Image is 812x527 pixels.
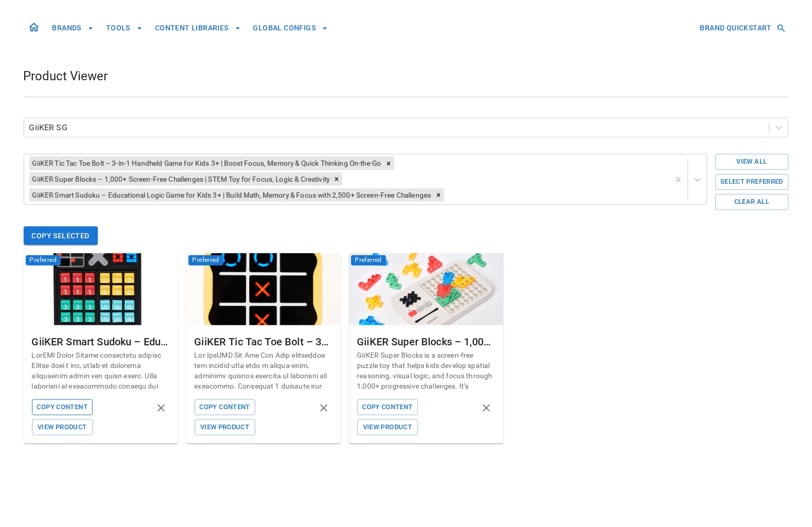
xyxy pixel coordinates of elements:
button: BRANDS [48,19,98,38]
button: Copy Selected [24,226,98,245]
button: TOOLS [102,19,147,38]
span: Preferred [351,255,387,266]
p: Lor IpsUMD Sit Ame Con Adip elitseddoe tem incidid utla etdo m aliqua-enim, adminimv quisnos exer... [195,350,333,391]
button: GLOBAL CONFIGS [249,19,333,38]
button: Copy Content [357,399,418,415]
button: View Product [32,419,93,435]
button: remove product [478,399,495,417]
div: GiiKER Tic Tac Toe Bolt – 3-in-1 Handheld Game for Kids 3+ | Boost Focus, Memory & Quick Thinking... [195,333,333,350]
div: Remove GiiKER Smart Sudoku – Educational Logic Game for Kids 3+ | Build Math, Memory & Focus with... [433,188,444,202]
div: Remove GiiKER Super Blocks – 1,000+ Screen-Free Challenges | STEM Toy for Focus, Logic & Creativity [331,172,342,186]
img: GiiKER Smart Sudoku – Educational Logic Game for Kids 3+ | Build Math, Memory & Focus with 2,500+... [24,253,178,325]
div: GiiKER Smart Sudoku – Educational Logic Game for Kids 3+ | Build Math, Memory & Focus with 2,500+... [29,188,433,202]
button: remove product [315,399,333,417]
button: Select Preferred [716,174,789,190]
div: GiiKER Super Blocks – 1,000+ Screen-Free Challenges | STEM Toy for Focus, Logic & Creativity [29,172,332,186]
h1: Product Viewer [24,68,108,84]
button: CONTENT LIBRARIES [151,19,245,38]
button: Copy Content [32,399,93,415]
p: GiiKER Super Blocks is a screen-free puzzle toy that helps kids develop spatial reasoning, visual... [357,350,495,391]
div: GiiKER Tic Tac Toe Bolt – 3-in-1 Handheld Game for Kids 3+ | Boost Focus, Memory & Quick Thinking... [29,156,383,170]
button: remove product [152,399,170,417]
div: GiiKER Smart Sudoku – Educational Logic Game for Kids 3+ | Build Math, Memory & Focus with 2,500+... [32,333,170,350]
button: View Product [357,419,418,435]
span: Preferred [26,255,61,266]
img: GiiKER Super Blocks – 1,000+ Screen-Free Challenges | STEM Toy for Focus, Logic & Creativity [349,253,504,325]
button: BRAND QUICKSTART [696,19,788,38]
p: LorEMI Dolor Sitame consectetu adipisc Elitse doei t inc, utlab-et dolorema aliquaenim admin ven ... [32,350,170,391]
button: View Product [195,419,255,435]
span: Preferred [188,255,224,266]
button: Copy Content [195,399,255,415]
button: View All [716,154,789,170]
img: GiiKER Tic Tac Toe Bolt – 3-in-1 Handheld Game for Kids 3+ | Boost Focus, Memory & Quick Thinking... [186,253,341,325]
div: Remove GiiKER Tic Tac Toe Bolt – 3-in-1 Handheld Game for Kids 3+ | Boost Focus, Memory & Quick T... [383,156,394,170]
div: GiiKER Super Blocks – 1,000+ Screen-Free Challenges | STEM Toy for Focus, Logic & Creativity [357,333,495,350]
button: Clear All [716,194,789,210]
